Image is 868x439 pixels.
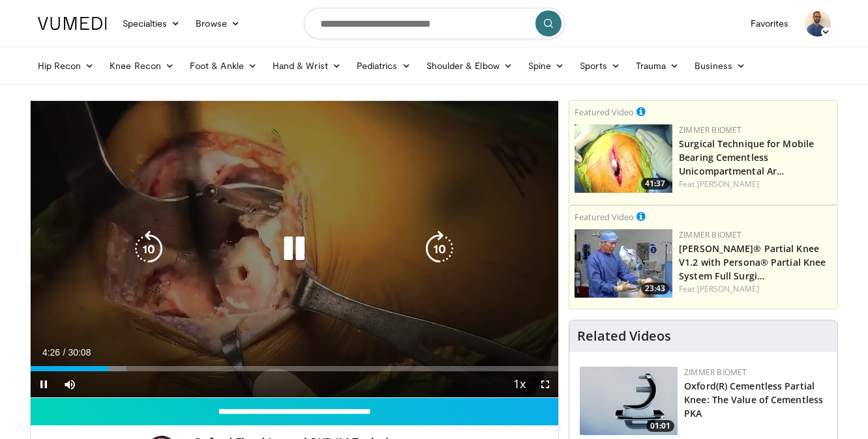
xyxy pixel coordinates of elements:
[182,53,265,79] a: Foot & Ankle
[63,347,66,358] span: /
[679,137,814,177] a: Surgical Technique for Mobile Bearing Cementless Unicompartmental Ar…
[30,53,102,79] a: Hip Recon
[679,178,832,190] div: Feat.
[575,211,634,223] small: Featured Video
[679,124,741,135] a: Zimmer Biomet
[575,229,672,298] a: 23:43
[684,380,823,419] a: Oxford(R) Cementless Partial Knee: The Value of Cementless PKA
[580,367,678,435] img: 7a1c75c5-1041-4af4-811f-6619572dbb89.150x105_q85_crop-smart_upscale.jpg
[575,124,672,193] img: 827ba7c0-d001-4ae6-9e1c-6d4d4016a445.150x105_q85_crop-smart_upscale.jpg
[580,367,678,435] a: 01:01
[532,371,558,397] button: Fullscreen
[679,229,741,240] a: Zimmer Biomet
[805,10,831,36] img: Avatar
[679,242,826,282] a: [PERSON_NAME]® Partial Knee V1.2 with Persona® Partial Knee System Full Surgi…
[572,53,628,79] a: Sports
[115,10,188,36] a: Specialties
[575,124,672,193] a: 41:37
[42,347,60,358] span: 4:26
[575,106,634,118] small: Featured Video
[419,53,520,79] a: Shoulder & Elbow
[506,371,532,397] button: Playback Rate
[743,10,797,36] a: Favorites
[57,371,83,397] button: Mute
[265,53,349,79] a: Hand & Wrist
[697,178,759,190] a: [PERSON_NAME]
[697,283,759,294] a: [PERSON_NAME]
[38,17,107,30] img: VuMedi Logo
[102,53,182,79] a: Knee Recon
[304,8,565,39] input: Search topics, interventions
[31,371,57,397] button: Pause
[349,53,419,79] a: Pediatrics
[628,53,687,79] a: Trauma
[68,347,91,358] span: 30:08
[520,53,572,79] a: Spine
[641,283,669,294] span: 23:43
[188,10,248,36] a: Browse
[31,366,559,371] div: Progress Bar
[687,53,753,79] a: Business
[577,328,671,344] h4: Related Videos
[575,229,672,298] img: 99b1778f-d2b2-419a-8659-7269f4b428ba.150x105_q85_crop-smart_upscale.jpg
[679,283,832,295] div: Feat.
[646,420,674,432] span: 01:01
[684,367,747,378] a: Zimmer Biomet
[641,178,669,190] span: 41:37
[31,101,559,398] video-js: Video Player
